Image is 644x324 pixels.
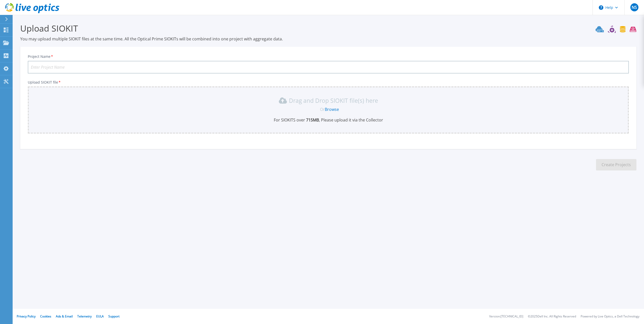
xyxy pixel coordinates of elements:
a: Privacy Policy [17,314,36,318]
div: Drag and Drop SIOKIT file(s) here OrBrowseFor SIOKITS over 715MB, Please upload it via the Collector [31,96,626,123]
label: Project Name [28,55,54,58]
a: EULA [96,314,104,318]
a: Cookies [40,314,51,318]
h3: Upload SIOKIT [20,22,636,34]
li: © 2025 Dell Inc. All Rights Reserved [528,315,576,318]
p: You may upload multiple SIOKIT files at the same time. All the Optical Prime SIOKITs will be comb... [20,36,636,42]
p: For SIOKITS over , Please upload it via the Collector [31,117,626,123]
a: Browse [325,107,339,112]
span: NS [632,5,637,9]
a: Support [108,314,119,318]
p: Upload SIOKIT file [28,80,629,84]
a: Ads & Email [56,314,73,318]
button: Create Projects [596,159,636,170]
input: Enter Project Name [28,61,629,73]
p: Drag and Drop SIOKIT file(s) here [289,98,378,103]
li: Powered by Live Optics, a Dell Technology [581,315,639,318]
b: 715 MB [305,117,319,123]
span: Or [320,107,325,112]
a: Telemetry [77,314,92,318]
li: Version: [TECHNICAL_ID] [489,315,523,318]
